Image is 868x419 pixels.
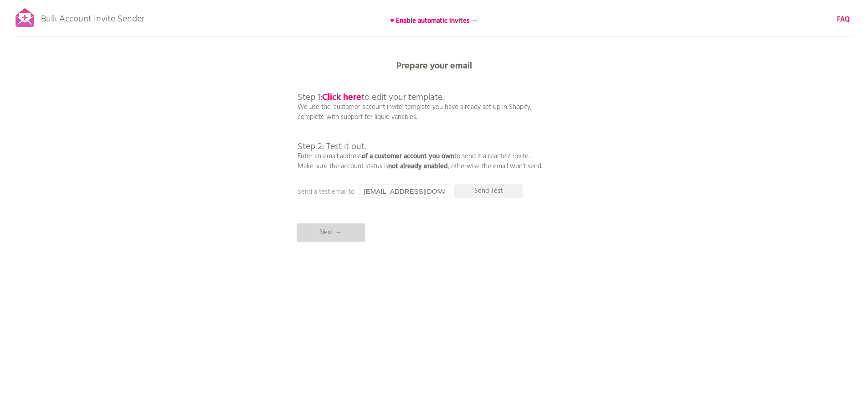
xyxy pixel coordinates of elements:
[837,14,850,25] b: FAQ
[322,90,361,105] a: Click here
[297,223,365,242] p: Next →
[396,59,472,73] b: Prepare your email
[362,151,454,162] b: of a customer account you own
[837,15,850,25] a: FAQ
[388,161,448,172] b: not already enabled
[298,90,444,105] span: Step 1: to edit your template.
[41,5,144,28] p: Bulk Account Invite Sender
[454,184,523,198] p: Send Test
[298,73,542,171] p: We use the 'customer account invite' template you have already set up in Shopify, complete with s...
[298,140,366,154] span: Step 2: Test it out.
[390,16,478,26] b: ♥ Enable automatic invites →
[298,187,480,197] p: Send a test email to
